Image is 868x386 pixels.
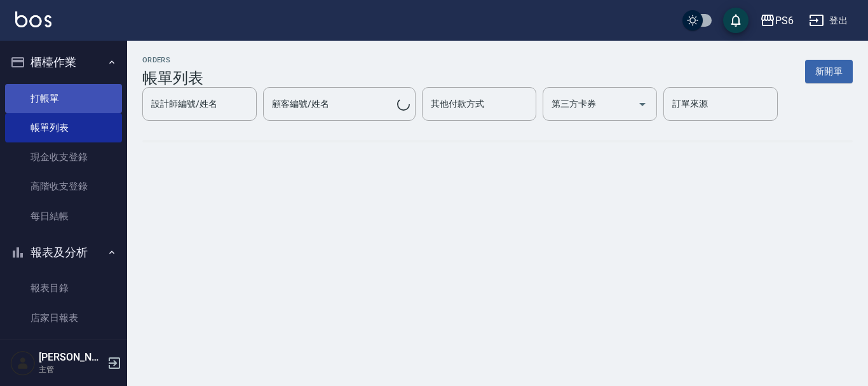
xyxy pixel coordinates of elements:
[805,60,853,83] button: 新開單
[804,9,853,32] button: 登出
[755,8,799,34] button: PS6
[5,236,122,269] button: 報表及分析
[632,94,653,114] button: Open
[142,56,203,64] h2: ORDERS
[5,273,122,303] a: 報表目錄
[142,69,203,87] h3: 帳單列表
[39,364,104,375] p: 主管
[723,8,749,33] button: save
[5,333,122,362] a: 互助日報表
[5,113,122,142] a: 帳單列表
[10,350,36,376] img: Person
[5,84,122,113] a: 打帳單
[39,351,104,364] h5: [PERSON_NAME]
[5,202,122,231] a: 每日結帳
[15,11,51,27] img: Logo
[5,172,122,201] a: 高階收支登錄
[805,65,853,77] a: 新開單
[5,142,122,172] a: 現金收支登錄
[5,46,122,79] button: 櫃檯作業
[775,13,794,29] div: PS6
[5,303,122,333] a: 店家日報表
